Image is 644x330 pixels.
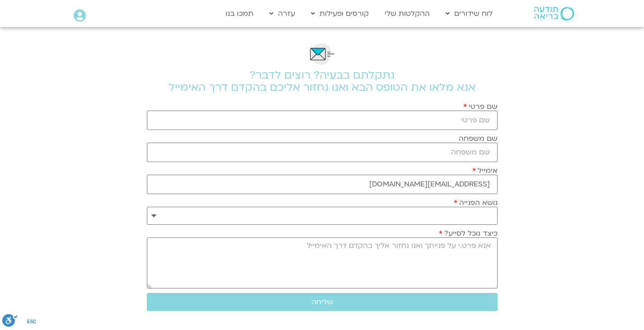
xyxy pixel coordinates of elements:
[147,69,498,93] h2: נתקלתם בבעיה? רוצים לדבר? אנא מלאו את הטופס הבא ואנו נחזור אליכם בהקדם דרך האימייל
[221,5,258,22] a: תמכו בנו
[306,5,373,22] a: קורסים ופעילות
[311,298,333,306] span: שליחה
[454,199,498,207] label: נושא הפנייה
[441,5,497,22] a: לוח שידורים
[463,102,498,111] label: שם פרטי
[147,293,498,311] button: שליחה
[380,5,434,22] a: ההקלטות שלי
[472,167,498,175] label: אימייל
[147,175,498,194] input: אימייל
[265,5,300,22] a: עזרה
[534,7,574,20] img: תודעה בריאה
[439,229,498,237] label: כיצד נוכל לסייע?
[459,135,498,143] label: שם משפחה
[147,102,498,316] form: טופס חדש
[147,111,498,130] input: שם פרטי
[147,143,498,162] input: שם משפחה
